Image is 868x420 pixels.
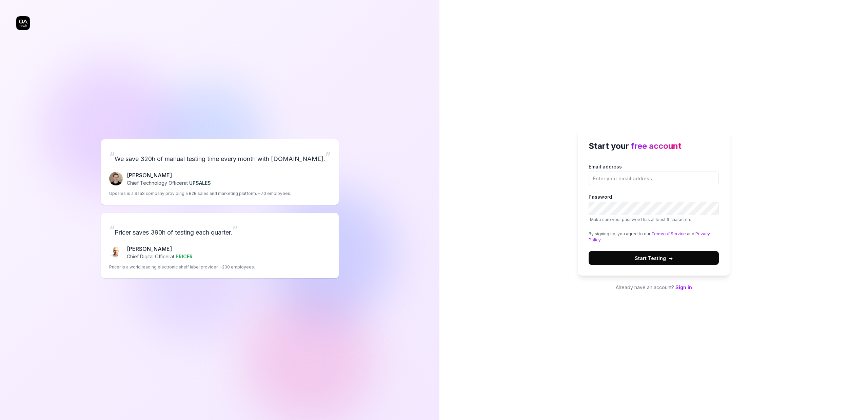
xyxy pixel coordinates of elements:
[578,284,730,291] p: Already have an account?
[101,139,339,205] a: “We save 320h of manual testing time every month with [DOMAIN_NAME].”Fredrik Seidl[PERSON_NAME]Ch...
[127,171,211,179] p: [PERSON_NAME]
[127,245,193,253] p: [PERSON_NAME]
[109,191,291,197] p: Upsales is a SaaS company providing a B2B sales and marketing platform. ~70 employees.
[589,251,719,265] button: Start Testing→
[189,180,211,186] span: UPSALES
[109,221,331,239] p: Pricer saves 390h of testing each quarter.
[631,141,682,151] span: free account
[589,231,719,243] div: By signing up, you agree to our and
[589,163,719,185] label: Email address
[651,231,686,236] a: Terms of Service
[127,253,193,260] p: Chief Digital Officer at
[589,172,719,185] input: Email address
[590,217,691,222] span: Make sure your password has at least 6 characters
[109,264,255,270] p: Pricer is a world leading electronic shelf label provider. ~200 employees.
[109,147,331,166] p: We save 320h of manual testing time every month with [DOMAIN_NAME].
[589,193,719,223] label: Password
[176,254,193,259] span: PRICER
[232,223,238,238] span: ”
[101,213,339,278] a: “Pricer saves 390h of testing each quarter.”Chris Chalkitis[PERSON_NAME]Chief Digital Officerat P...
[635,255,673,262] span: Start Testing
[127,179,211,186] p: Chief Technology Officer at
[589,202,719,215] input: PasswordMake sure your password has at least 6 characters
[325,149,331,164] span: ”
[109,245,123,259] img: Chris Chalkitis
[669,255,673,262] span: →
[675,284,692,290] a: Sign in
[109,172,123,185] img: Fredrik Seidl
[109,149,115,164] span: “
[589,140,719,152] h2: Start your
[109,223,115,238] span: “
